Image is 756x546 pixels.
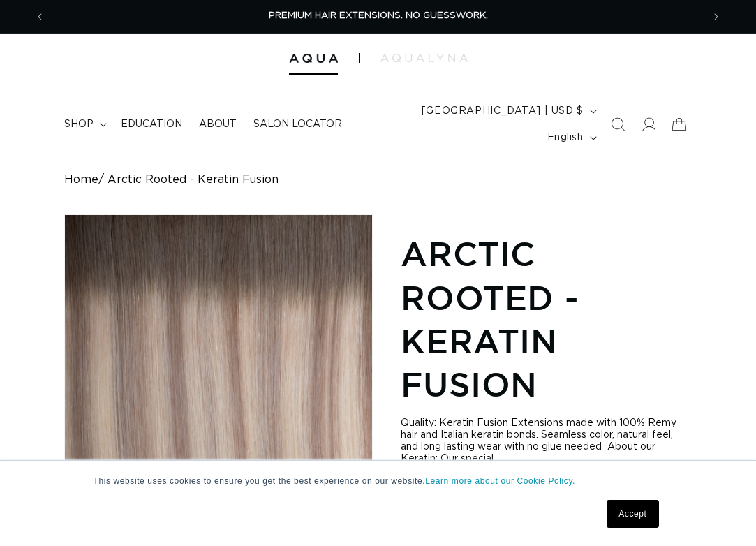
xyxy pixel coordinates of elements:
[401,232,691,406] h1: Arctic Rooted - Keratin Fusion
[191,110,245,139] a: About
[425,476,575,486] a: Learn more about our Cookie Policy.
[401,418,691,465] div: Quality: Keratin Fusion Extensions made with 100% Remy hair and Italian keratin bonds. Seamless c...
[121,118,182,131] span: Education
[413,98,602,124] button: [GEOGRAPHIC_DATA] | USD $
[607,500,658,528] a: Accept
[253,118,342,131] span: Salon Locator
[245,110,350,139] a: Salon Locator
[422,104,584,119] span: [GEOGRAPHIC_DATA] | USD $
[64,173,98,186] a: Home
[539,124,602,151] button: English
[289,54,338,64] img: Aqua Hair Extensions
[64,118,94,131] span: shop
[94,475,663,487] p: This website uses cookies to ensure you get the best experience on our website.
[380,54,468,62] img: aqualyna.com
[602,109,633,140] summary: Search
[199,118,237,131] span: About
[24,3,55,30] button: Previous announcement
[547,131,584,145] span: English
[701,3,732,30] button: Next announcement
[56,110,112,139] summary: shop
[112,110,191,139] a: Education
[108,173,279,186] span: Arctic Rooted - Keratin Fusion
[64,173,691,186] nav: breadcrumbs
[269,11,488,20] span: PREMIUM HAIR EXTENSIONS. NO GUESSWORK.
